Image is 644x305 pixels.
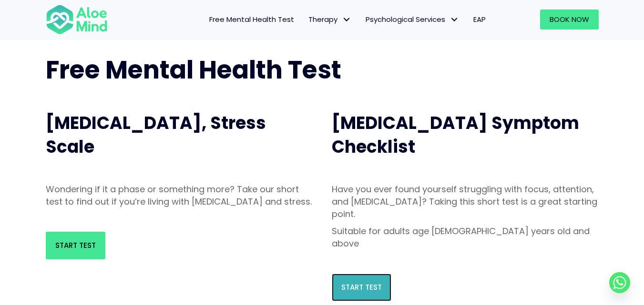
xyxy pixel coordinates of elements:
a: Start Test [46,232,105,259]
p: Suitable for adults age [DEMOGRAPHIC_DATA] years old and above [332,225,599,250]
nav: Menu [120,10,493,30]
a: Free Mental Health Test [202,10,301,30]
a: Whatsapp [609,272,630,293]
span: Free Mental Health Test [209,14,294,24]
a: EAP [466,10,493,30]
p: Wondering if it a phase or something more? Take our short test to find out if you’re living with ... [46,183,313,208]
img: Aloe mind Logo [46,4,108,35]
p: Have you ever found yourself struggling with focus, attention, and [MEDICAL_DATA]? Taking this sh... [332,183,599,220]
span: [MEDICAL_DATA] Symptom Checklist [332,111,579,159]
a: Book Now [540,10,599,30]
span: Psychological Services: submenu [448,13,461,27]
a: TherapyTherapy: submenu [301,10,358,30]
a: Psychological ServicesPsychological Services: submenu [358,10,466,30]
span: Therapy [308,14,351,24]
span: Start Test [55,240,96,250]
span: Therapy: submenu [340,13,354,27]
span: EAP [473,14,486,24]
a: Start Test [332,274,391,301]
span: Psychological Services [366,14,459,24]
span: Start Test [341,282,382,292]
span: Free Mental Health Test [46,52,341,87]
span: Book Now [550,14,589,24]
span: [MEDICAL_DATA], Stress Scale [46,111,266,159]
